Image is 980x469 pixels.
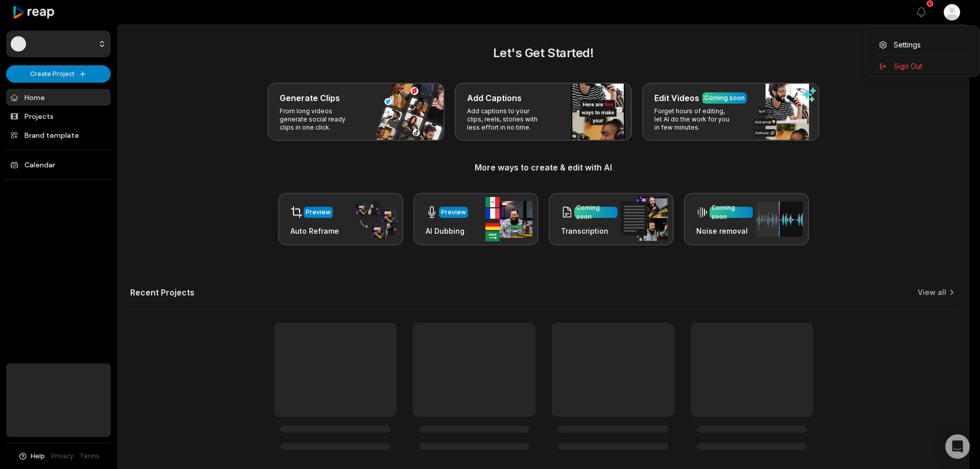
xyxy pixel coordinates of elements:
span: Sign Out [894,61,922,71]
img: auto_reframe.png [350,200,397,239]
p: From long videos generate social ready clips in one click. [280,107,359,132]
a: Terms [80,452,100,461]
a: View all [918,287,946,298]
p: Add captions to your clips, reels, stories with less effort in no time. [467,107,546,132]
img: ai_dubbing.png [485,197,532,241]
div: Coming soon [712,203,751,221]
div: Open Intercom Messenger [945,434,970,459]
span: Settings [894,39,921,50]
img: transcription.png [621,197,668,241]
img: noise_removal.png [756,202,803,237]
p: Forget hours of editing, let AI do the work for you in few minutes. [654,107,733,132]
h3: Auto Reframe [290,226,339,236]
h3: Generate Clips [280,92,340,104]
h3: Edit Videos [654,92,699,104]
h3: More ways to create & edit with AI [130,161,957,174]
a: Projects [6,108,111,125]
div: Preview [306,208,331,217]
h3: Noise removal [696,226,753,236]
div: Coming soon [576,203,616,221]
button: Create Project [6,65,111,83]
span: Help [31,452,45,461]
a: Calendar [6,156,111,173]
div: Coming soon [704,93,745,103]
div: Preview [441,208,466,217]
a: Privacy [51,452,73,461]
h3: Add Captions [467,92,522,104]
a: Brand template [6,127,111,143]
h3: AI Dubbing [426,226,468,236]
h2: Let's Get Started! [130,44,957,62]
h2: Recent Projects [130,287,194,298]
h3: Transcription [561,226,618,236]
a: Home [6,89,111,106]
